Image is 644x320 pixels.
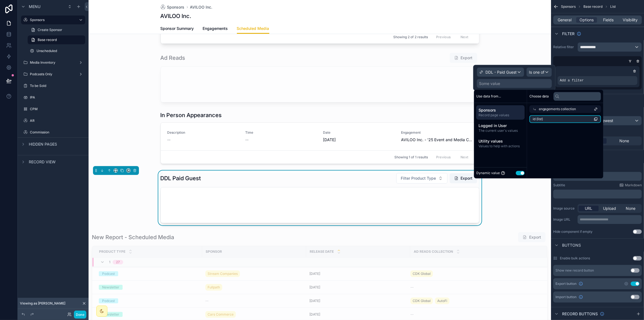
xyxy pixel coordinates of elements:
button: DDL - Paid Guest [477,68,524,77]
a: IPA [21,93,85,102]
span: Product Type [99,249,125,254]
span: Values to help with actions [479,144,523,148]
div: Hide component if empty [553,229,593,234]
span: Dynamic value [476,171,500,175]
label: Relative filter [553,45,575,49]
label: Sponsors [30,18,74,22]
span: Record buttons [562,311,598,317]
span: Hidden pages [29,141,57,147]
label: To be Sold [30,84,84,88]
span: Buttons [562,242,581,248]
span: Utility values [479,138,523,144]
span: General [558,17,572,23]
a: Unscheduled [28,47,85,55]
span: Sponsors [479,107,523,113]
span: Engagements [203,26,228,31]
label: Enable bulk actions [560,256,590,260]
span: None [626,206,636,211]
a: Sponsor Summary [161,24,194,35]
span: Base record [38,38,57,42]
a: Media Inventory [21,58,85,67]
button: Export [450,173,477,183]
label: Podcasts Only [30,72,76,76]
span: Choose data [529,94,549,99]
span: Upload [603,206,616,211]
span: Logged in User [479,123,523,128]
span: Create Sponsor [38,28,62,32]
a: CPM [21,105,85,113]
span: Scheduled Media [237,26,269,31]
span: Record page values [479,113,523,117]
label: Unscheduled [37,49,84,53]
span: Add a filter [560,78,584,83]
span: None [619,138,629,144]
button: Is one of [526,68,552,77]
span: Viewing as [PERSON_NAME] [20,301,65,306]
span: Base record [583,4,602,9]
span: Markdown [625,183,642,187]
a: AR [21,116,85,125]
label: Media Inventory [30,60,76,65]
a: To be Sold [21,81,85,90]
div: Some value [479,81,500,86]
a: Podcasts Only [21,70,85,79]
span: engagements collection [539,107,576,111]
div: scrollable content [553,190,642,198]
a: Sponsors [161,4,185,10]
div: scrollable content [474,103,527,153]
label: CPM [30,107,84,111]
button: Select Button [396,173,448,184]
a: Base record [28,35,85,44]
label: AR [30,118,84,123]
a: AVILOO Inc. [190,4,213,10]
span: Showing 2 of 2 results [393,35,428,39]
span: Use data from... [476,94,501,99]
div: scrollable content [578,215,642,224]
span: Filter Product Type [401,176,436,181]
a: Markdown [619,183,642,187]
span: List [610,4,616,9]
label: Image source [553,206,575,211]
span: Filter [562,31,575,37]
span: 1 [109,260,110,264]
span: Export button [555,282,576,286]
span: Import button [555,295,576,299]
span: Record view [29,159,56,165]
a: Scheduled Media [237,24,269,34]
button: Done [74,311,86,319]
a: Create Sponsor [28,25,85,34]
label: Commission [30,130,84,135]
label: IPA [30,95,84,100]
span: DDL - Paid Guest [485,69,517,75]
span: Sponsor Summary [161,26,194,31]
span: Sponsor [206,249,222,254]
label: Image URL [553,217,575,222]
span: URL [585,206,593,211]
span: Ad reads collection [414,249,453,254]
label: Subtitle [553,183,565,187]
span: Options [580,17,594,23]
a: Engagements [203,24,228,35]
h1: AVILOO Inc. [161,12,192,20]
div: 27 [116,260,120,264]
span: Menu [29,4,40,9]
span: Sponsors [561,4,576,9]
span: Sponsors [167,4,185,10]
span: Is one of [529,69,544,75]
span: Visibility [623,17,638,23]
a: Sponsors [21,16,85,24]
span: Release Date [310,249,334,254]
span: The current user's values [479,128,523,133]
a: Commission [21,128,85,137]
h1: DDL Paid Guest [161,174,201,182]
div: Show new record button [555,268,594,273]
span: Fields [603,17,614,23]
